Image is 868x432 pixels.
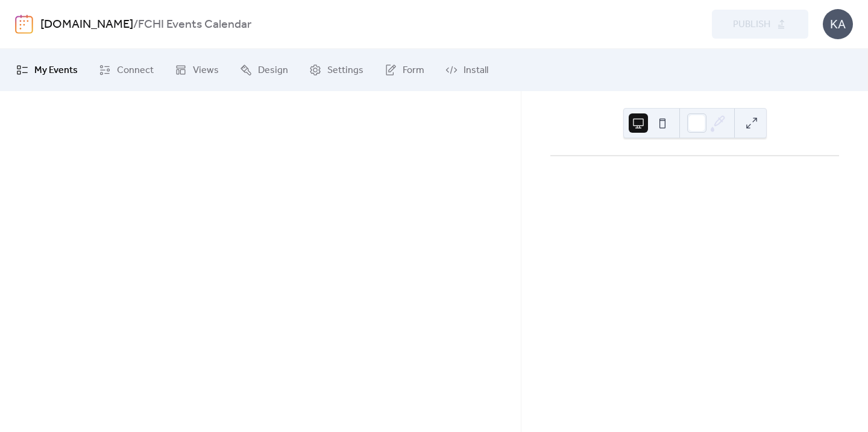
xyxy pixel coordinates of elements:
span: Views [193,63,219,78]
a: My Events [7,54,87,86]
img: logo [15,14,33,34]
a: Install [436,54,497,86]
span: My Events [34,63,78,78]
b: FCHI Events Calendar [138,13,251,36]
a: Views [166,54,228,86]
a: Connect [90,54,163,86]
span: Form [403,63,424,78]
div: KA [823,9,853,39]
b: / [133,13,138,36]
a: Settings [300,54,373,86]
span: Design [258,63,288,78]
span: Settings [327,63,363,78]
a: [DOMAIN_NAME] [40,13,133,36]
a: Form [376,54,433,86]
span: Install [464,63,488,78]
a: Design [231,54,297,86]
span: Connect [117,63,154,78]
